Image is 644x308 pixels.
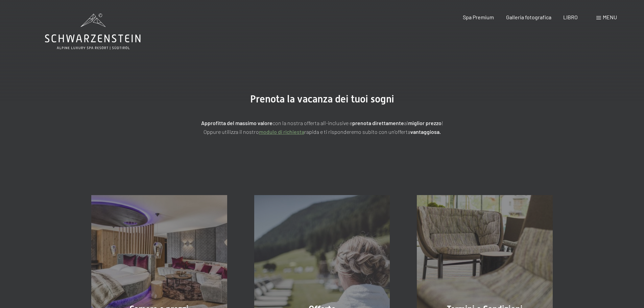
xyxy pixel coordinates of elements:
[408,120,442,126] font: miglior prezzo
[463,14,494,20] a: Spa Premium
[442,120,443,126] font: !
[352,120,404,126] font: prenota direttamente
[404,120,408,126] font: al
[259,128,304,135] a: modulo di richiesta
[506,14,551,20] a: Galleria fotografica
[250,93,394,105] font: Prenota la vacanza dei tuoi sogni
[201,120,272,126] font: Approfitta del massimo valore
[204,128,259,135] font: Oppure utilizza il nostro
[603,14,617,20] font: menu
[272,120,352,126] font: con la nostra offerta all-inclusive e
[410,128,441,135] font: vantaggiosa.
[304,128,410,135] font: rapida e ti risponderemo subito con un'offerta
[563,14,578,20] a: LIBRO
